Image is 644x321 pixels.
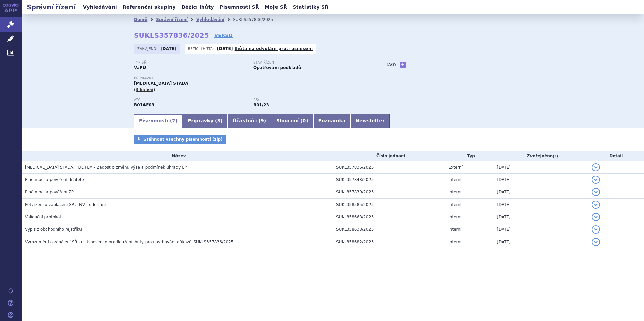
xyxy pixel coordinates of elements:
a: Referenční skupiny [121,3,178,12]
span: 7 [172,118,175,123]
li: SUKLS357836/2025 [233,14,282,25]
span: Stáhnout všechny písemnosti (zip) [143,137,223,142]
span: (3 balení) [134,87,155,92]
th: Číslo jednací [333,151,445,161]
a: Domů [134,17,147,22]
button: detail [592,163,600,171]
td: SUKL357836/2025 [333,161,445,174]
span: Interní [448,240,461,244]
h3: Tagy [386,61,397,69]
a: Písemnosti SŘ [218,3,261,12]
td: [DATE] [493,236,588,248]
span: Validační protokol [25,215,61,219]
span: Běžící lhůta: [188,46,215,51]
span: Externí [448,165,462,170]
td: SUKL357848/2025 [333,174,445,186]
td: SUKL358585/2025 [333,199,445,211]
strong: VaPÚ [134,65,146,70]
a: lhůta na odvolání proti usnesení [235,46,313,51]
span: Plné moci a pověření ZP [25,190,74,194]
h2: Správní řízení [22,2,81,12]
span: EDOXABAN STADA, TBL FLM - Žádost o změnu výše a podmínek úhrady LP [25,165,187,170]
p: RS: [253,98,366,102]
span: Plné moci a pověření držitele [25,177,84,182]
p: Stav řízení: [253,61,366,65]
a: Běžící lhůty [180,3,216,12]
span: [MEDICAL_DATA] STADA [134,81,188,86]
td: [DATE] [493,161,588,174]
button: detail [592,188,600,196]
th: Detail [588,151,644,161]
span: Vyrozumění o zahájení SŘ_a_ Usnesení o prodloužení lhůty pro navrhování důkazů_SUKLS357836/2025 [25,240,233,244]
span: 0 [302,118,306,123]
button: detail [592,176,600,184]
strong: Opatřování podkladů [253,65,301,70]
a: Písemnosti (7) [134,114,183,128]
button: detail [592,238,600,246]
button: detail [592,213,600,221]
strong: gatrany a xabany vyšší síly [253,103,269,107]
a: + [400,62,406,68]
span: 3 [217,118,221,123]
a: Vyhledávání [196,17,224,22]
span: Interní [448,215,461,219]
abbr: (?) [553,154,558,159]
button: detail [592,201,600,209]
a: Správní řízení [156,17,188,22]
td: SUKL357839/2025 [333,186,445,199]
a: Přípravky (3) [183,114,227,128]
a: Newsletter [350,114,390,128]
td: SUKL358638/2025 [333,223,445,236]
a: Statistiky SŘ [291,3,330,12]
p: Přípravky: [134,76,373,80]
strong: SUKLS357836/2025 [134,31,209,39]
td: SUKL358668/2025 [333,211,445,223]
span: Interní [448,202,461,207]
td: [DATE] [493,186,588,199]
p: ATC: [134,98,247,102]
th: Zveřejněno [493,151,588,161]
a: Účastníci (9) [228,114,271,128]
a: Stáhnout všechny písemnosti (zip) [134,135,226,144]
span: Interní [448,177,461,182]
p: - [217,46,313,51]
span: Interní [448,227,461,232]
a: Sloučení (0) [271,114,313,128]
a: Vyhledávání [81,3,119,12]
a: Moje SŘ [263,3,289,12]
td: [DATE] [493,211,588,223]
span: 9 [261,118,264,123]
strong: [DATE] [217,46,233,51]
a: Poznámka [313,114,351,128]
span: Potvrzení o zaplacení SP a NV - odeslání [25,202,106,207]
td: [DATE] [493,174,588,186]
td: [DATE] [493,199,588,211]
span: Výpis z obchodního rejstříku [25,227,82,232]
p: Typ SŘ: [134,61,247,65]
strong: EDOXABAN [134,103,154,107]
td: [DATE] [493,223,588,236]
strong: [DATE] [161,46,177,51]
span: Interní [448,190,461,194]
th: Název [22,151,333,161]
td: SUKL358682/2025 [333,236,445,248]
a: VERSO [214,32,233,39]
button: detail [592,225,600,234]
th: Typ [445,151,493,161]
span: Zahájeno: [137,46,159,51]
